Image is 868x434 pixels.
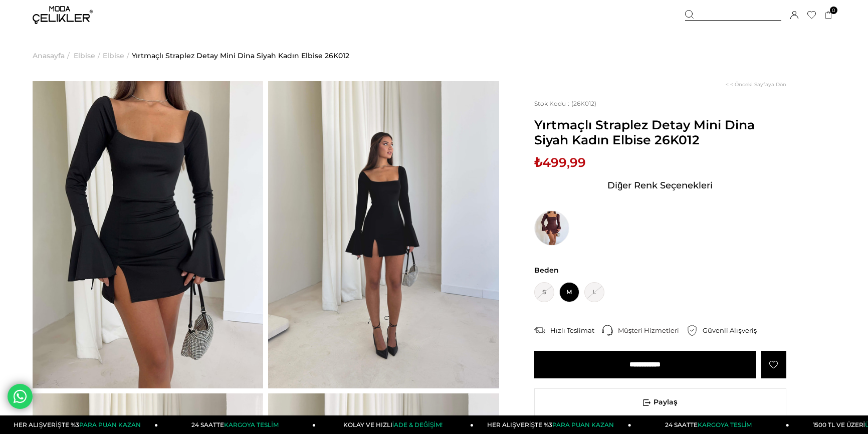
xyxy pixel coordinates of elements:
img: Dina Elbise 26K012 [268,81,499,388]
span: Stok Kodu [534,100,571,107]
span: KARGOYA TESLİM [224,421,278,428]
a: KOLAY VE HIZLIİADE & DEĞİŞİM! [316,415,474,434]
a: 0 [825,12,832,19]
img: call-center.png [602,325,613,336]
span: ₺499,99 [534,155,586,170]
span: KARGOYA TESLİM [698,421,752,428]
img: security.png [687,325,698,336]
li: > [103,30,132,81]
span: S [534,282,554,302]
span: İADE & DEĞİŞİM! [392,421,443,428]
img: logo [33,6,93,24]
span: Beden [534,266,786,275]
img: Yırtmaçlı Starplez Detay Mini Dina Kahve Kadın Elbise 26K012 [534,210,569,246]
span: Yırtmaçlı Straplez Detay Mini Dina Siyah Kadın Elbise 26K012 [534,117,786,147]
img: Dina Elbise 26K012 [33,81,263,388]
span: M [559,282,579,302]
img: shipping.png [534,325,545,336]
a: Favorilere Ekle [761,351,786,378]
span: Paylaş [535,389,786,415]
a: Anasayfa [33,30,65,81]
div: Müşteri Hizmetleri [618,326,687,335]
a: Yırtmaçlı Straplez Detay Mini Dina Siyah Kadın Elbise 26K012 [132,30,349,81]
a: Elbise [103,30,124,81]
li: > [33,30,72,81]
a: 24 SAATTEKARGOYA TESLİM [158,415,316,434]
a: HER ALIŞVERİŞTE %3PARA PUAN KAZAN [474,415,631,434]
span: 0 [830,7,837,14]
span: Diğer Renk Seçenekleri [607,177,713,193]
span: L [584,282,604,302]
div: Güvenli Alışveriş [703,326,764,335]
li: > [74,30,103,81]
span: (26K012) [534,100,596,107]
span: PARA PUAN KAZAN [79,421,141,428]
a: Elbise [74,30,95,81]
div: Hızlı Teslimat [550,326,602,335]
a: < < Önceki Sayfaya Dön [726,81,786,88]
span: PARA PUAN KAZAN [552,421,614,428]
a: 24 SAATTEKARGOYA TESLİM [631,415,789,434]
